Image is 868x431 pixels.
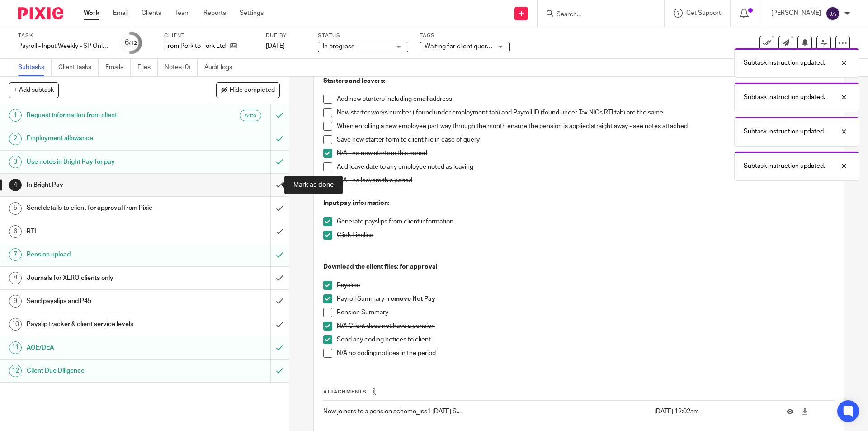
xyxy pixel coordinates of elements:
[654,407,773,416] p: [DATE] 12:02am
[27,132,183,145] h1: Employment allowance
[27,225,183,238] h1: RTI
[323,389,367,394] span: Attachments
[318,32,408,39] label: Status
[84,9,99,18] a: Work
[27,317,183,331] h1: Payslip tracker & client service levels
[18,42,108,51] div: Payroll - Input Weekly - SP Only #
[337,281,834,290] p: Payslips
[744,127,825,136] p: Subtask instruction updated.
[337,349,834,358] p: N/A no coding notices in the period
[105,59,131,76] a: Emails
[337,335,834,344] p: Send any coding notices to client
[9,365,22,377] div: 12
[9,272,22,284] div: 8
[9,225,22,238] div: 6
[203,9,226,18] a: Reports
[240,110,261,121] div: Auto
[216,82,280,98] button: Hide completed
[27,248,183,261] h1: Pension upload
[337,135,834,144] p: Save new starter form to client file in case of query
[9,133,22,145] div: 2
[27,271,183,285] h1: Journals for XERO clients only
[204,59,239,76] a: Audit logs
[337,294,834,303] p: Payroll Summary -
[18,32,108,39] label: Task
[388,296,435,302] strong: remove Net Pay
[337,95,834,104] p: Add new starters including email address
[27,109,183,122] h1: Request information from client
[240,9,264,18] a: Settings
[744,58,825,67] p: Subtask instruction updated.
[27,341,183,355] h1: AOE/DEA
[9,202,22,215] div: 5
[230,87,275,94] span: Hide completed
[802,407,808,416] a: Download
[337,122,834,131] p: When enrolling a new employee part way through the month ensure the pension is applied straight a...
[58,59,99,76] a: Client tasks
[9,156,22,168] div: 3
[27,155,183,169] h1: Use notes in Bright Pay for pay
[9,295,22,308] div: 9
[744,161,825,171] p: Subtask instruction updated.
[125,38,137,48] div: 6
[164,32,255,39] label: Client
[425,43,495,50] span: Waiting for client queries
[9,341,22,354] div: 11
[9,109,22,122] div: 1
[9,82,59,98] button: + Add subtask
[142,9,161,18] a: Clients
[27,294,183,308] h1: Send payslips and P45
[165,59,198,76] a: Notes (0)
[323,78,385,84] strong: Starters and leavers:
[18,7,63,19] img: Pixie
[137,59,158,76] a: Files
[323,200,389,206] strong: Input pay information:
[323,43,354,50] span: In progress
[164,42,226,51] p: From Pork to Fork Ltd
[323,264,438,270] strong: Download the client files: for approval
[337,162,834,171] p: Add leave date to any employee noted as leaving
[337,176,834,185] p: N/A - no leavers this period
[337,308,834,317] p: Pension Summary
[826,6,840,21] img: svg%3E
[27,364,183,378] h1: Client Due Diligence
[266,32,307,39] label: Due by
[129,41,137,46] small: /12
[744,93,825,102] p: Subtask instruction updated.
[9,318,22,331] div: 10
[337,108,834,117] p: New starter works number ( found under employment tab) and Payroll ID (found under Tax NICs RTI t...
[337,217,834,226] p: Generate payslips from client information
[175,9,190,18] a: Team
[337,149,834,158] p: N/A - no new starters this period
[27,178,183,192] h1: In Bright Pay
[266,43,285,49] span: [DATE]
[323,407,649,416] p: New joiners to a pension scheme_iss1 [DATE] S...
[9,248,22,261] div: 7
[113,9,128,18] a: Email
[9,179,22,191] div: 4
[18,59,52,76] a: Subtasks
[27,201,183,215] h1: Send details to client for approval from Pixie
[337,322,834,331] p: N/A Client does not have a pension
[420,32,510,39] label: Tags
[337,231,834,240] p: Click Finalise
